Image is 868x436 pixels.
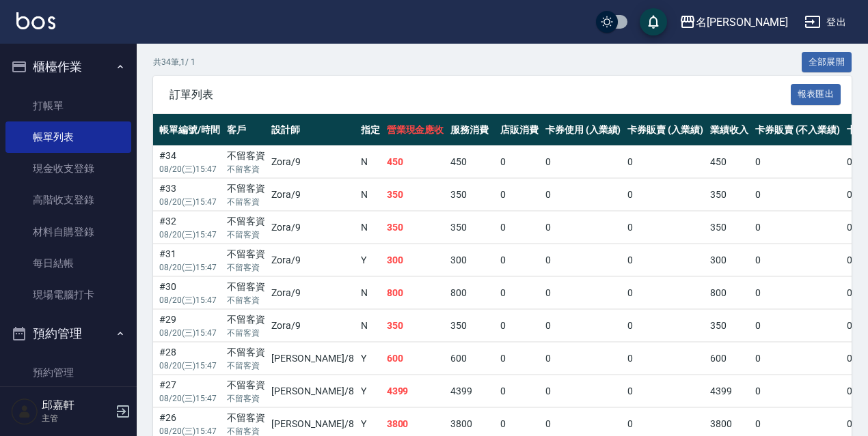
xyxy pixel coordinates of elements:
td: 0 [497,212,542,244]
td: 0 [542,212,625,244]
td: 0 [497,277,542,309]
p: 不留客資 [227,261,265,274]
img: Logo [16,12,55,29]
td: 0 [497,179,542,211]
td: 0 [752,212,843,244]
th: 卡券販賣 (入業績) [624,114,707,146]
div: 不留客資 [227,214,265,229]
th: 業績收入 [707,114,752,146]
a: 報表匯出 [791,87,841,100]
td: 0 [542,375,625,407]
td: 0 [497,244,542,276]
td: 0 [542,343,625,375]
button: 報表匯出 [791,84,841,105]
td: 0 [624,277,707,309]
td: 350 [383,179,448,211]
td: Zora /9 [268,310,357,342]
td: Zora /9 [268,179,357,211]
td: 0 [752,179,843,211]
td: 350 [383,212,448,244]
td: 0 [497,375,542,407]
p: 不留客資 [227,294,265,306]
td: [PERSON_NAME] /8 [268,375,357,407]
button: 登出 [799,10,852,35]
th: 設計師 [268,114,357,146]
td: 450 [447,146,497,178]
td: 0 [542,179,625,211]
td: #27 [156,375,223,407]
div: 不留客資 [227,247,265,261]
button: 預約管理 [5,316,131,351]
td: 800 [447,277,497,309]
div: 不留客資 [227,313,265,327]
div: 名[PERSON_NAME] [696,14,788,31]
p: 08/20 (三) 15:47 [159,360,220,372]
td: Y [357,375,383,407]
th: 指定 [357,114,383,146]
td: 4399 [447,375,497,407]
div: 不留客資 [227,149,265,163]
p: 不留客資 [227,392,265,405]
td: 0 [624,310,707,342]
p: 不留客資 [227,196,265,208]
td: N [357,277,383,309]
td: Zora /9 [268,277,357,309]
div: 不留客資 [227,378,265,392]
a: 預約管理 [5,357,131,388]
th: 帳單編號/時間 [156,114,223,146]
td: #32 [156,212,223,244]
td: 0 [624,375,707,407]
a: 現金收支登錄 [5,153,131,184]
a: 高階收支登錄 [5,184,131,216]
td: 0 [624,179,707,211]
td: #29 [156,310,223,342]
td: N [357,146,383,178]
div: 不留客資 [227,181,265,196]
th: 店販消費 [497,114,542,146]
td: 0 [624,244,707,276]
th: 卡券使用 (入業績) [542,114,625,146]
a: 打帳單 [5,90,131,121]
th: 營業現金應收 [383,114,448,146]
p: 不留客資 [227,163,265,175]
td: 0 [624,212,707,244]
p: 不留客資 [227,360,265,372]
div: 不留客資 [227,280,265,294]
td: 450 [383,146,448,178]
td: 4399 [383,375,448,407]
td: 350 [447,310,497,342]
td: Zora /9 [268,146,357,178]
td: 0 [542,277,625,309]
td: 350 [447,212,497,244]
p: 不留客資 [227,229,265,241]
td: 350 [383,310,448,342]
p: 08/20 (三) 15:47 [159,392,220,405]
span: 訂單列表 [169,88,791,102]
p: 08/20 (三) 15:47 [159,163,220,175]
td: 300 [447,244,497,276]
td: 600 [707,343,752,375]
td: 0 [542,244,625,276]
td: N [357,179,383,211]
td: 0 [542,146,625,178]
td: 4399 [707,375,752,407]
p: 08/20 (三) 15:47 [159,261,220,274]
td: 350 [707,212,752,244]
td: 300 [707,244,752,276]
td: 0 [752,277,843,309]
th: 客戶 [223,114,269,146]
td: 600 [383,343,448,375]
td: 0 [624,146,707,178]
td: 800 [383,277,448,309]
td: Zora /9 [268,244,357,276]
button: save [640,8,667,35]
td: Y [357,244,383,276]
a: 現場電腦打卡 [5,279,131,310]
td: 350 [707,310,752,342]
div: 不留客資 [227,411,265,425]
td: 600 [447,343,497,375]
td: 0 [542,310,625,342]
td: Y [357,343,383,375]
td: 0 [752,244,843,276]
img: Person [11,398,38,425]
